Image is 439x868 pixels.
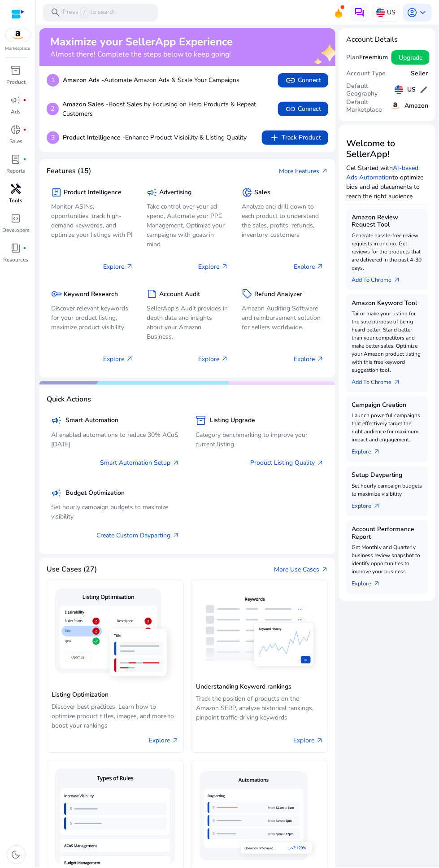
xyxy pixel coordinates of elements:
h4: Quick Actions [47,396,91,404]
a: Smart Automation Setup [100,458,179,468]
b: Amazon Sales - [62,100,109,109]
span: arrow_outward [317,460,324,467]
h5: Keyword Research [64,291,118,298]
h5: Product Intelligence [64,189,122,196]
span: search [50,7,61,18]
span: key [51,288,62,299]
h5: Understanding Keyword rankings [196,684,323,691]
h5: Seller [411,70,428,78]
p: AI enabled automations to reduce 30% ACoS [DATE] [51,431,179,449]
span: campaign [11,95,22,105]
p: Generate hassle-free review requests in one go. Get reviews for the products that are delivered i... [352,231,423,272]
a: More Use Casesarrow_outward [274,565,328,575]
p: Developers [2,226,30,234]
a: Explorearrow_outward [352,498,387,511]
span: link [285,75,296,86]
p: Category benchmarking to improve your current listing [196,431,324,449]
p: Amazon Auditing Software and reimbursement solution for sellers worldwide. [242,304,324,332]
img: amazon.svg [390,100,401,111]
button: linkConnect [278,73,328,87]
span: donut_small [242,187,253,198]
span: arrow_outward [172,532,179,539]
p: Boost Sales by Focusing on Hero Products & Repeat Customers [62,100,275,118]
span: arrow_outward [126,263,133,270]
span: Connect [285,75,321,86]
h5: Plan [346,54,359,61]
span: arrow_outward [222,355,229,362]
p: US [387,4,396,20]
p: Discover best practices, Learn how to optimize product titles, images, and more to boost your ran... [52,702,179,731]
a: More Featuresarrow_outward [279,166,328,176]
h5: Listing Optimization [52,692,179,699]
h4: Use Cases (27) [47,566,97,574]
h5: Campaign Creation [352,402,423,410]
p: Resources [4,256,29,264]
img: Understanding Keyword rankings [196,589,323,676]
a: Add To Chrome [352,374,408,387]
h5: Sales [255,189,271,196]
span: arrow_outward [373,503,380,510]
h5: Budget Optimization [65,490,125,497]
span: Track Product [269,132,321,143]
span: fiber_manual_record [23,246,27,250]
span: arrow_outward [222,263,229,270]
span: Upgrade [399,53,422,62]
p: Tools [9,196,23,205]
img: us.svg [395,85,404,94]
p: Get Monthly and Quarterly business review snapshot to identify opportunities to improve your busi... [352,544,423,576]
p: Launch powerful campaigns that effectively target the right audience for maximum impact and engag... [352,412,423,444]
p: Explore [294,262,324,271]
span: / [80,8,88,17]
p: Ads [11,108,21,116]
h3: Welcome to SellerApp! [346,138,428,160]
img: Day Parting Rules [196,768,323,866]
span: package [51,187,62,198]
h5: Default Marketplace [346,99,390,114]
span: inventory_2 [196,415,206,426]
img: amazon.svg [6,28,30,42]
span: handyman [11,183,22,194]
a: Explorearrow_outward [352,444,387,457]
button: Upgrade [391,50,430,65]
span: account_circle [407,7,417,18]
b: Product Intelligence - [63,133,125,142]
h5: Setup Dayparting [352,472,423,480]
h5: Advertising [159,189,191,196]
span: arrow_outward [373,580,380,588]
a: Product Listing Quality [250,458,324,468]
p: Reports [7,167,26,175]
span: arrow_outward [126,355,133,362]
img: us.svg [376,8,385,17]
p: Press to search [63,8,116,17]
p: Monitor ASINs, opportunities, track high-demand keywords, and optimize your listings with PI [51,202,133,240]
span: arrow_outward [317,355,324,362]
h5: Amazon [404,102,428,110]
span: dark_mode [11,850,22,860]
a: AI-based Ads Automation [346,164,418,182]
span: fiber_manual_record [23,98,27,102]
p: Set hourly campaign budgets to maximize visibility [51,503,179,522]
span: donut_small [11,124,22,135]
p: Marketplace [5,45,30,52]
span: summarize [147,288,157,299]
a: Explore [149,736,179,746]
span: arrow_outward [317,263,324,270]
h5: US [407,86,416,94]
p: Set hourly campaign budgets to maximize visibility [352,482,423,498]
span: campaign [51,415,62,426]
span: inventory_2 [11,65,22,76]
p: Explore [294,354,324,364]
p: 2 [47,103,59,115]
button: addTrack Product [262,131,328,145]
span: arrow_outward [393,276,400,284]
h2: Maximize your SellerApp Experience [50,35,233,48]
a: Explore [293,736,323,746]
span: campaign [147,187,157,198]
p: Get Started with to optimize bids and ad placements to reach the right audience [346,163,428,201]
span: arrow_outward [393,379,400,386]
span: fiber_manual_record [23,128,27,131]
p: Explore [103,262,133,271]
p: Sales [9,137,22,145]
span: arrow_outward [321,567,328,574]
b: Amazon Ads - [63,76,104,84]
